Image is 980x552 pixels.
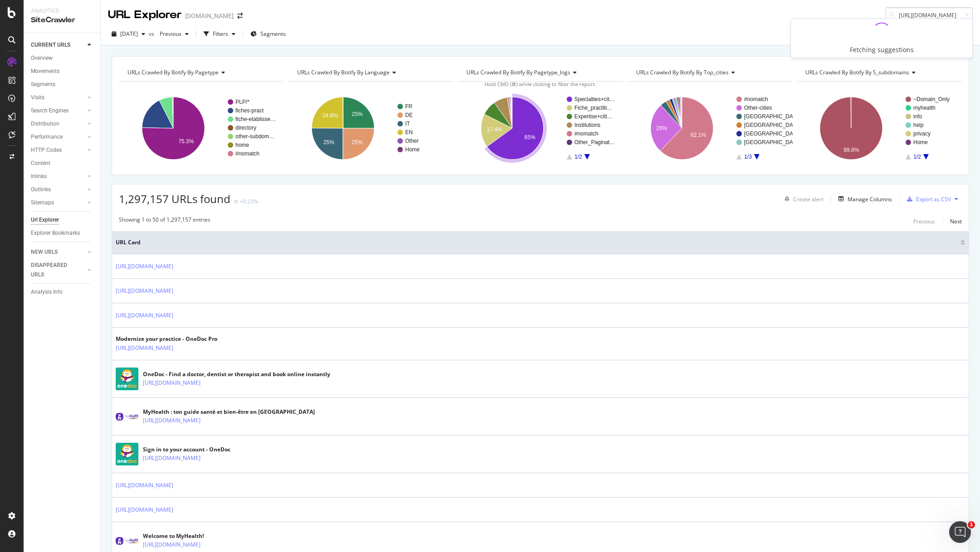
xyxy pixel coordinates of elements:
[31,287,63,297] div: Analysis Info
[108,27,149,41] button: [DATE]
[31,7,93,15] div: Analytics
[289,89,454,168] svg: A chart.
[466,68,570,76] span: URLs Crawled By Botify By pagetype_logs
[744,113,801,120] text: [GEOGRAPHIC_DATA]
[297,68,390,76] span: URLs Crawled By Botify By language
[119,216,211,227] div: Showing 1 to 50 of 1,297,157 entries
[744,122,801,128] text: [GEOGRAPHIC_DATA]
[405,146,420,153] text: Home
[913,131,931,137] text: privacy
[352,111,363,117] text: 25%
[295,65,446,80] h4: URLs Crawled By Botify By language
[458,89,623,168] div: A chart.
[31,228,94,238] a: Explorer Bookmarks
[913,105,936,111] text: myhealth
[116,286,173,295] a: [URL][DOMAIN_NAME]
[235,116,276,122] text: fiche-etablisse…
[240,198,258,205] div: +0.23%
[237,13,243,19] div: arrow-right-arrow-left
[116,335,217,343] div: Modernize your practice - OneDoc Pro
[31,198,54,208] div: Sitemaps
[405,138,419,144] text: Other
[31,287,94,297] a: Analysis Info
[405,129,413,136] text: EN
[116,481,173,490] a: [URL][DOMAIN_NAME]
[913,218,935,225] div: Previous
[949,521,971,543] iframe: Intercom live chat
[31,132,85,142] a: Performance
[744,139,801,145] text: [GEOGRAPHIC_DATA]
[31,119,85,129] a: Distribution
[805,68,909,76] span: URLs Crawled By Botify By s_subdomains
[31,159,50,168] div: Content
[574,139,615,145] text: Other_Paginat…
[149,30,156,38] span: vs
[31,15,93,25] div: SiteCrawler
[116,505,173,514] a: [URL][DOMAIN_NAME]
[185,11,234,20] div: [DOMAIN_NAME]
[574,105,612,111] text: Fiche_practiti…
[524,134,535,140] text: 65%
[850,45,914,54] div: Fetching suggestions
[235,99,250,105] text: PLP/*
[126,65,276,80] h4: URLs Crawled By Botify By pagetype
[260,30,286,38] span: Segments
[234,200,238,203] img: Equal
[31,198,85,208] a: Sitemaps
[116,368,138,390] img: main image
[127,68,219,76] span: URLs Crawled By Botify By pagetype
[914,154,921,160] text: 1/2
[156,27,192,41] button: Previous
[405,103,412,110] text: FR
[143,370,330,378] div: OneDoc - Find a doctor, dentist or therapist and book online instantly
[31,80,55,89] div: Segments
[405,112,413,118] text: DE
[31,93,44,102] div: Visits
[143,532,240,540] div: Welcome to MyHealth!
[31,185,51,194] div: Outlinks
[848,195,892,203] div: Manage Columns
[627,89,793,168] svg: A chart.
[119,191,230,206] span: 1,297,157 URLs found
[235,150,260,157] text: #nomatch
[31,67,59,76] div: Movements
[323,139,334,145] text: 25%
[405,121,410,127] text: IT
[31,247,85,257] a: NEW URLS
[116,443,138,465] img: main image
[656,125,667,131] text: 26%
[352,139,363,145] text: 25%
[968,521,975,528] span: 1
[120,30,138,38] span: 2025 Sep. 5th
[913,122,924,128] text: help
[744,154,752,160] text: 1/3
[31,53,53,63] div: Overview
[634,65,784,80] h4: URLs Crawled By Botify By top_cities
[913,216,935,227] button: Previous
[793,195,823,203] div: Create alert
[913,113,922,120] text: info
[781,192,823,206] button: Create alert
[574,96,615,102] text: Specialties+cit…
[31,132,63,142] div: Performance
[913,139,928,145] text: Home
[31,40,70,50] div: CURRENT URLS
[31,119,59,129] div: Distribution
[574,154,582,160] text: 1/2
[31,159,94,168] a: Content
[108,7,181,23] div: URL Explorer
[31,145,85,155] a: HTTP Codes
[835,194,892,204] button: Manage Columns
[119,89,284,168] svg: A chart.
[31,215,94,225] a: Url Explorer
[31,261,85,280] a: DISAPPEARED URLS
[116,238,958,247] span: URL Card
[950,216,962,227] button: Next
[485,81,596,87] span: Hold CMD (⌘) while clicking to filter the report.
[213,30,228,38] div: Filters
[235,133,274,140] text: other-subdom…
[913,96,950,102] text: ~Domain_Only
[143,540,201,549] a: [URL][DOMAIN_NAME]
[574,131,598,137] text: #nomatch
